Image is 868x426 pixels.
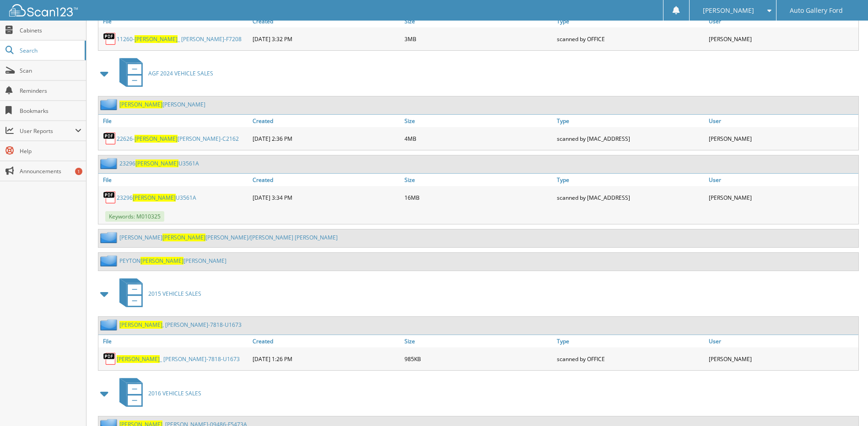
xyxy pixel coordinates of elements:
[790,8,843,13] span: Auto Gallery Ford
[20,47,80,54] span: Search
[162,234,205,241] span: [PERSON_NAME]
[135,135,178,143] span: [PERSON_NAME]
[706,30,858,48] div: [PERSON_NAME]
[706,174,858,186] a: User
[100,158,119,169] img: folder2.png
[119,257,226,265] a: PEYTON[PERSON_NAME][PERSON_NAME]
[20,87,81,95] span: Reminders
[98,15,250,27] a: File
[117,35,242,43] a: 11260-[PERSON_NAME]_ [PERSON_NAME]-F7208
[9,4,78,16] img: scan123-logo-white.svg
[706,188,858,207] div: [PERSON_NAME]
[100,232,119,243] img: folder2.png
[114,276,201,312] a: 2015 VEHICLE SALES
[250,335,402,347] a: Created
[402,174,554,186] a: Size
[135,35,178,43] span: [PERSON_NAME]
[402,115,554,127] a: Size
[402,15,554,27] a: Size
[119,101,162,108] span: [PERSON_NAME]
[75,168,82,175] div: 1
[117,355,160,363] span: [PERSON_NAME]
[98,174,250,186] a: File
[402,350,554,368] div: 985KB
[114,55,213,91] a: AGF 2024 VEHICLE SALES
[119,101,205,108] a: [PERSON_NAME][PERSON_NAME]
[135,160,178,167] span: [PERSON_NAME]
[706,350,858,368] div: [PERSON_NAME]
[250,350,402,368] div: [DATE] 1:26 PM
[20,127,75,135] span: User Reports
[148,389,201,397] span: 2016 VEHICLE SALES
[402,335,554,347] a: Size
[402,129,554,148] div: 4MB
[555,174,706,186] a: Type
[250,30,402,48] div: [DATE] 3:32 PM
[250,174,402,186] a: Created
[119,160,199,167] a: 23296[PERSON_NAME]U3561A
[119,321,162,329] span: [PERSON_NAME]
[706,115,858,127] a: User
[140,257,183,265] span: [PERSON_NAME]
[117,135,239,143] a: 22626-[PERSON_NAME][PERSON_NAME]-C2162
[20,147,81,155] span: Help
[100,255,119,266] img: folder2.png
[555,350,706,368] div: scanned by OFFICE
[555,129,706,148] div: scanned by [MAC_ADDRESS]
[148,290,201,298] span: 2015 VEHICLE SALES
[117,355,240,363] a: [PERSON_NAME]_ [PERSON_NAME]-7818-U1673
[555,335,706,347] a: Type
[706,335,858,347] a: User
[103,32,117,46] img: PDF.png
[555,115,706,127] a: Type
[98,115,250,127] a: File
[98,335,250,347] a: File
[706,15,858,27] a: User
[103,132,117,145] img: PDF.png
[250,129,402,148] div: [DATE] 2:36 PM
[119,321,242,329] a: [PERSON_NAME], [PERSON_NAME]-7818-U1673
[20,107,81,115] span: Bookmarks
[555,30,706,48] div: scanned by OFFICE
[20,167,81,175] span: Announcements
[555,15,706,27] a: Type
[105,211,164,222] span: Keywords: M010325
[133,194,176,202] span: [PERSON_NAME]
[706,129,858,148] div: [PERSON_NAME]
[20,67,81,75] span: Scan
[114,375,201,411] a: 2016 VEHICLE SALES
[148,69,213,77] span: AGF 2024 VEHICLE SALES
[402,30,554,48] div: 3MB
[117,194,196,202] a: 23296[PERSON_NAME]U3561A
[402,188,554,207] div: 16MB
[703,8,754,13] span: [PERSON_NAME]
[103,191,117,204] img: PDF.png
[555,188,706,207] div: scanned by [MAC_ADDRESS]
[250,15,402,27] a: Created
[100,99,119,110] img: folder2.png
[103,352,117,366] img: PDF.png
[250,188,402,207] div: [DATE] 3:34 PM
[119,234,338,241] a: [PERSON_NAME][PERSON_NAME][PERSON_NAME]/[PERSON_NAME] [PERSON_NAME]
[250,115,402,127] a: Created
[100,319,119,330] img: folder2.png
[20,27,81,34] span: Cabinets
